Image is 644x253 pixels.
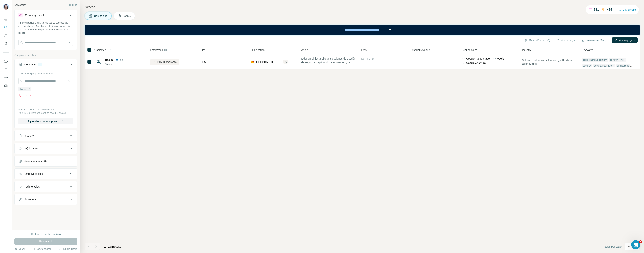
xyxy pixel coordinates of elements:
[522,48,531,52] span: Industry
[200,60,207,64] span: 11-50
[14,3,26,7] div: New search
[3,74,9,81] button: Dashboard
[609,58,626,62] div: security control
[150,59,179,65] button: View 41 employees
[522,37,553,43] button: Sync to Pipedrive (1)
[25,13,48,17] div: Company lookalikes
[3,66,9,73] button: Use Surfe API
[361,57,374,60] span: Not in a list
[105,58,114,62] span: Desico
[96,59,102,65] img: Logo of Desico
[251,60,254,64] span: 🇪🇸
[251,48,265,52] span: HQ location
[582,48,593,52] span: Keywords
[104,245,121,248] span: results
[594,7,599,12] p: 531
[15,169,77,178] button: Employees (size)
[18,108,73,111] p: Upload a CSV of company websites.
[94,14,108,18] span: Companies
[14,54,77,57] p: Company information
[15,195,77,204] button: Keywords
[607,7,612,12] p: 455
[554,37,577,43] button: Add to list (1)
[627,245,630,248] p: 10
[301,57,357,64] span: Líder en el desarrollo de soluciones de gestión de seguridad, aplicando la innovación y la integr...
[32,247,51,251] button: Save search
[301,48,308,52] span: About
[150,48,163,52] span: Employees
[15,157,77,166] button: Annual revenue ($)
[412,57,413,60] span: -
[522,58,577,66] span: Software, Information Technology, Hardware, Open Source
[15,182,77,191] button: Technologies
[3,58,9,65] button: Use Surfe on LinkedIn
[18,118,73,124] button: Upload a list of companies
[462,48,477,52] span: Technologies
[19,87,26,91] span: Desico
[466,57,491,60] span: Google Tag Manager,
[18,94,31,97] button: Clear all
[14,247,25,251] button: Clear
[105,63,145,66] div: Software
[256,60,281,64] span: [GEOGRAPHIC_DATA], [GEOGRAPHIC_DATA], [GEOGRAPHIC_DATA]
[116,58,119,61] img: LinkedIn logo
[94,48,106,52] span: 1 selected
[18,71,73,75] div: Select a company name or website
[497,57,505,60] span: Vue.js,
[283,60,288,64] div: + 6
[3,83,9,89] button: Feedback
[579,37,610,43] button: Download as CSV (1)
[24,159,47,163] div: Annual revenue ($)
[15,11,77,21] button: Company lookalikes
[15,131,77,140] button: Industry
[466,61,486,65] span: Google Analytics,
[593,64,615,68] div: security intelligence
[24,172,44,176] div: Employees (size)
[582,58,608,62] div: comprehensive security
[3,4,9,10] img: Avatar
[582,64,592,68] div: security
[24,63,36,66] div: Company
[15,144,77,153] button: HQ location
[38,63,42,66] div: 1
[31,232,61,236] div: 1979 search results remaining
[24,134,34,138] div: Industry
[3,24,9,31] button: Search
[59,247,77,251] button: Share filters
[112,245,113,248] span: 1
[612,37,638,43] button: View employees
[85,4,640,10] h4: Search
[15,60,77,71] button: Company1
[3,16,9,22] button: Quick start
[618,7,636,12] button: Buy credits
[65,2,80,8] button: Hide
[24,147,38,150] div: HQ location
[639,240,642,243] span: 3
[24,197,36,201] div: Keywords
[3,40,9,47] button: My lists
[412,48,430,52] span: Annual revenue
[18,21,73,35] div: Find companies similar to one you've successfully dealt with before. Simply enter their name or w...
[104,245,110,248] span: 1 - 1
[85,25,640,35] iframe: Banner
[157,60,177,64] span: View 41 employees
[123,14,131,18] span: People
[24,185,40,188] div: Technologies
[3,32,9,39] button: Enrich CSV
[616,64,630,68] div: applications
[200,48,205,52] span: Size
[604,245,622,249] span: Rows per page
[18,111,73,115] p: Your list is private and won't be saved or shared.
[631,240,640,249] iframe: Intercom live chat
[361,48,367,52] span: Lists
[110,245,112,248] span: of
